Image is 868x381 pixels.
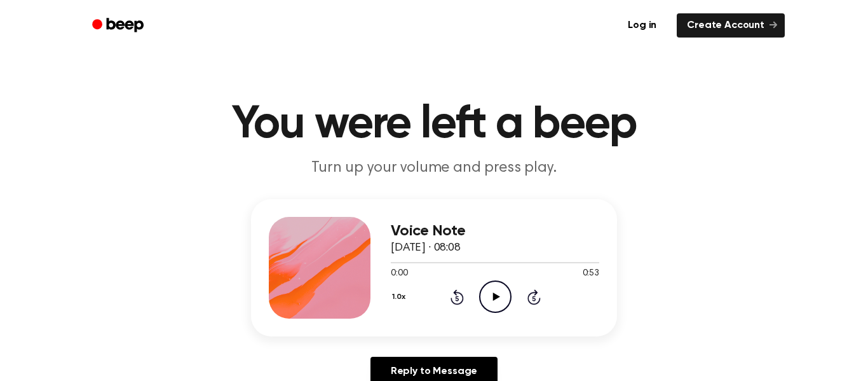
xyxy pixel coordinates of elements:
span: 0:53 [583,267,599,281]
a: Create Account [677,13,785,38]
p: Turn up your volume and press play. [190,158,678,179]
span: [DATE] · 08:08 [391,242,461,254]
h1: You were left a beep [109,102,759,148]
button: 1.0x [391,286,410,308]
h3: Voice Note [391,223,599,240]
span: 0:00 [391,267,407,281]
a: Log in [615,11,669,40]
a: Beep [83,13,155,38]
